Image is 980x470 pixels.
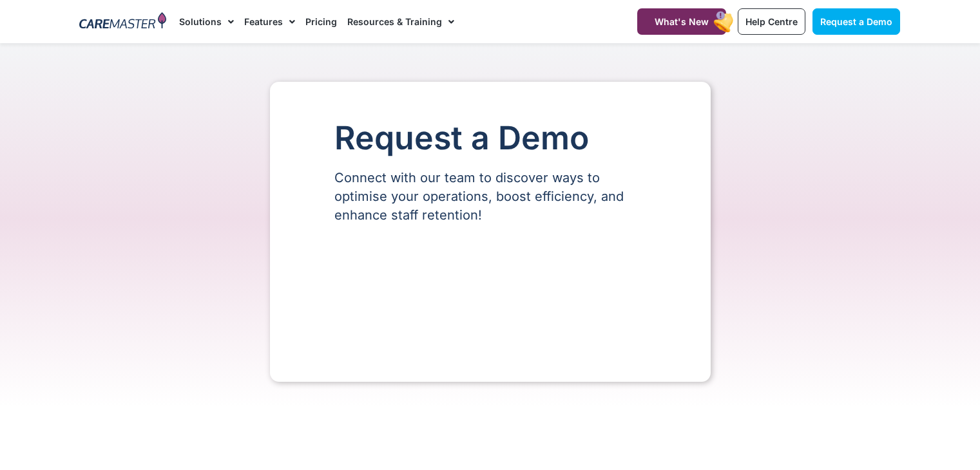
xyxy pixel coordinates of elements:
[334,120,646,156] h1: Request a Demo
[655,16,709,27] span: What's New
[79,12,166,32] img: CareMaster Logo
[820,16,892,27] span: Request a Demo
[334,247,646,343] iframe: Form 0
[738,8,805,35] a: Help Centre
[334,169,646,225] p: Connect with our team to discover ways to optimise your operations, boost efficiency, and enhance...
[812,8,900,35] a: Request a Demo
[745,16,798,27] span: Help Centre
[637,8,726,35] a: What's New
